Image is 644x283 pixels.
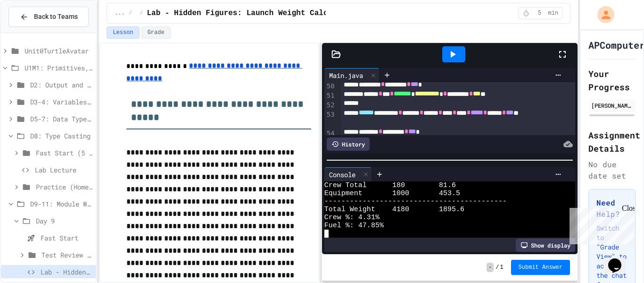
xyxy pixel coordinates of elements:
[30,97,92,107] span: D3-4: Variables and Input
[324,170,360,180] div: Console
[115,9,125,17] span: ...
[604,245,635,274] iframe: chat widget
[587,4,617,26] div: My Account
[35,165,92,175] span: Lab Lecture
[324,82,336,91] div: 50
[324,70,368,80] div: Main.java
[327,137,370,151] div: History
[30,131,92,141] span: D8: Type Casting
[324,91,336,101] div: 51
[519,264,563,271] span: Submit Answer
[4,4,65,60] div: Chat with us now!Close
[588,159,636,181] div: No due date set
[500,264,503,271] span: 1
[25,46,92,56] span: Unit0TurtleAvatar
[324,189,460,197] span: Equipment 1000 453.5
[516,239,575,252] div: Show display
[591,101,633,110] div: [PERSON_NAME]
[36,182,92,192] span: Practice (Homework, if needed)
[30,199,92,209] span: D9-11: Module Wrap Up
[41,233,92,243] span: Fast Start
[487,263,494,272] span: -
[324,101,336,110] div: 52
[511,260,570,275] button: Submit Answer
[41,267,92,277] span: Lab - Hidden Figures: Launch Weight Calculator
[588,67,636,94] h2: Your Progress
[324,206,464,214] span: Total Weight 4180 1895.6
[36,148,92,158] span: Fast Start (5 mins)
[30,80,92,90] span: D2: Output and Compiling Code
[30,114,92,124] span: D5-7: Data Types and Number Calculations
[34,12,78,22] span: Back to Teams
[129,9,132,17] span: /
[548,9,559,17] span: min
[107,26,139,39] button: Lesson
[8,7,89,27] button: Back to Teams
[324,214,380,222] span: Crew %: 4.31%
[324,167,372,181] div: Console
[147,8,355,19] span: Lab - Hidden Figures: Launch Weight Calculator
[324,222,384,230] span: Fuel %: 47.85%
[566,204,635,244] iframe: chat widget
[324,68,380,82] div: Main.java
[324,129,336,138] div: 54
[140,9,143,17] span: /
[41,250,92,260] span: Test Review (35 mins)
[324,197,507,206] span: -------------------------------------------
[495,264,499,271] span: /
[588,129,636,155] h2: Assignment Details
[324,110,336,129] div: 53
[532,9,547,17] span: 5
[596,197,627,220] h3: Need Help?
[25,63,92,73] span: U1M1: Primitives, Variables, Basic I/O
[36,216,92,226] span: Day 9
[141,26,171,39] button: Grade
[324,181,456,189] span: Crew Total 180 81.6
